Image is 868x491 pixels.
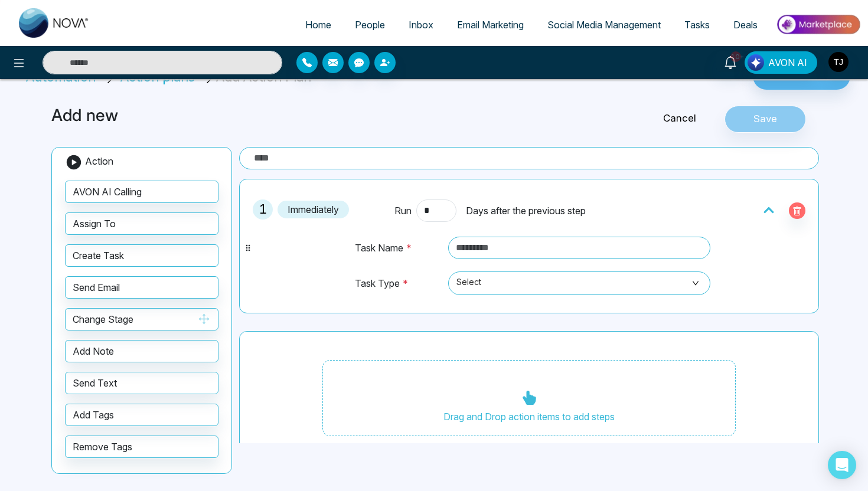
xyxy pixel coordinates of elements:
[466,204,586,218] span: Days after the previous step
[716,51,745,72] a: 10+
[65,276,218,299] button: Send Email
[293,14,343,36] a: Home
[409,19,433,31] span: Inbox
[457,19,524,31] span: Email Marketing
[19,8,90,38] img: Nova CRM Logo
[547,19,661,31] span: Social Media Management
[85,155,113,167] span: Action
[51,106,557,126] h3: Add new
[748,54,764,71] img: Lead Flow
[65,404,218,426] button: Add Tags
[65,308,218,330] button: Change Stage
[397,14,445,36] a: Inbox
[536,14,673,36] a: Social Media Management
[65,372,218,394] button: Send Text
[278,201,349,218] span: Immediately
[456,273,702,293] span: Select
[745,51,817,74] button: AVON AI
[733,19,758,31] span: Deals
[354,236,443,271] td: Task Name
[65,244,218,267] button: Create Task
[355,19,385,31] span: People
[104,69,195,84] a: Action plans
[828,52,849,72] img: User Avatar
[730,51,741,62] span: 10+
[65,181,218,203] button: AVON AI Calling
[673,14,722,36] a: Tasks
[722,14,769,36] a: Deals
[253,199,273,220] span: 1
[65,212,218,235] button: Assign To
[322,360,736,437] div: Drag and Drop action items to add steps
[684,19,710,31] span: Tasks
[445,14,536,36] a: Email Marketing
[343,14,397,36] a: People
[775,11,861,38] img: Market-place.gif
[305,19,331,31] span: Home
[635,111,725,126] a: Cancel
[65,436,218,458] button: Remove Tags
[768,55,807,70] span: AVON AI
[394,204,412,218] span: Run
[65,340,218,362] button: Add Note
[828,451,856,479] div: Open Intercom Messenger
[354,271,443,307] td: Task Type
